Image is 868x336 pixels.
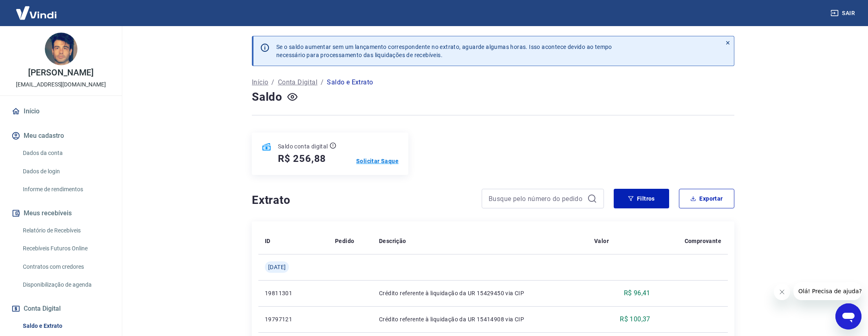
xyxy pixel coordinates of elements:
[679,189,734,208] button: Exportar
[793,282,861,300] iframe: Mensagem da empresa
[252,192,472,208] h4: Extrato
[335,237,354,245] p: Pedido
[489,192,584,205] input: Busque pelo número do pedido
[327,77,373,87] p: Saldo e Extrato
[20,318,112,334] a: Saldo e Extrato
[265,289,322,297] p: 19811301
[379,315,581,323] p: Crédito referente à liquidação da UR 15414908 via CIP
[278,77,317,87] a: Conta Digital
[774,284,790,300] iframe: Fechar mensagem
[45,33,77,65] img: 70316d4c-2c24-4ad1-9417-e2d7dd2ffd51.jpeg
[28,69,93,77] p: [PERSON_NAME]
[252,89,282,105] h4: Saldo
[620,314,650,324] p: R$ 100,37
[10,204,112,222] button: Meus recebíveis
[356,157,399,165] a: Solicitar Saque
[5,6,68,12] span: Olá! Precisa de ajuda?
[20,240,112,257] a: Recebíveis Futuros Online
[835,303,861,329] iframe: Botão para abrir a janela de mensagens
[265,237,271,245] p: ID
[10,102,112,120] a: Início
[20,222,112,239] a: Relatório de Recebíveis
[20,276,112,293] a: Disponibilização de agenda
[10,0,63,25] img: Vindi
[379,237,406,245] p: Descrição
[594,237,609,245] p: Valor
[379,289,581,297] p: Crédito referente à liquidação da UR 15429450 via CIP
[268,263,286,271] span: [DATE]
[276,43,612,59] p: Se o saldo aumentar sem um lançamento correspondente no extrato, aguarde algumas horas. Isso acon...
[829,6,858,21] button: Sair
[624,288,650,298] p: R$ 96,41
[20,163,112,180] a: Dados de login
[685,237,721,245] p: Comprovante
[20,259,112,275] a: Contratos com credores
[278,152,326,165] h5: R$ 256,88
[10,127,112,145] button: Meu cadastro
[278,142,328,150] p: Saldo conta digital
[16,80,106,89] p: [EMAIL_ADDRESS][DOMAIN_NAME]
[614,189,669,208] button: Filtros
[10,300,112,318] button: Conta Digital
[271,77,274,87] p: /
[20,181,112,198] a: Informe de rendimentos
[20,145,112,161] a: Dados da conta
[321,77,324,87] p: /
[265,315,322,323] p: 19797121
[252,77,268,87] a: Início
